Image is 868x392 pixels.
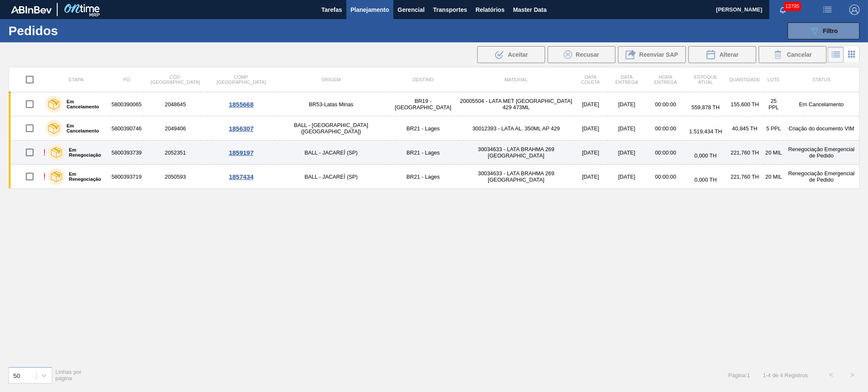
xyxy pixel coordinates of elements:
[110,92,143,116] td: 5800390065
[812,77,830,82] span: Status
[477,46,545,63] button: Aceitar
[689,128,722,135] span: 1.519,434 TH
[787,51,812,58] span: Cancelar
[695,152,717,159] span: 0,000 TH
[209,125,273,132] div: 1856307
[9,165,860,189] a: !Em Renegociação58003937192050593BALL - JACAREÍ (SP)BR21 - Lages30034633 - LATA BRAHMA 269 [GEOGR...
[275,165,387,189] td: BALL - JACAREÍ (SP)
[726,116,763,141] td: 40,845 TH
[607,165,645,189] td: [DATE]
[110,141,143,165] td: 5800393739
[8,26,136,36] h1: Pedidos
[764,165,784,189] td: 20 MIL
[387,92,459,116] td: BR19 - [GEOGRAPHIC_DATA]
[62,123,107,133] label: Em Cancelamento
[821,364,842,386] button: <
[688,46,756,63] button: Alterar
[13,372,20,379] div: 50
[398,5,425,15] span: Gerencial
[719,51,738,58] span: Alterar
[143,116,208,141] td: 2049406
[11,6,52,14] img: TNhmsLtSVTkK8tSr43FrP2fwEKptu5GPRR3wAAAABJRU5ErkJggg==
[618,46,686,63] div: Reenviar SAP
[784,92,860,116] td: Em Cancelamento
[607,116,645,141] td: [DATE]
[43,148,46,157] div: !
[508,51,528,58] span: Aceitar
[9,116,860,141] a: Em Cancelamento58003907462049406BALL - [GEOGRAPHIC_DATA] ([GEOGRAPHIC_DATA])BR21 - Lages30012393 ...
[726,141,763,165] td: 221,760 TH
[65,147,107,157] label: Em Renegociação
[9,92,860,116] a: Em Cancelamento58003900652048645BR53-Latas MinasBR19 - [GEOGRAPHIC_DATA]20005504 - LATA MET [GEOG...
[576,51,599,58] span: Recusar
[646,141,685,165] td: 00:00:00
[209,149,273,156] div: 1859197
[351,5,389,15] span: Planejamento
[784,116,860,141] td: Criação do documento VIM
[784,141,860,165] td: Renegociação Emergencial de Pedido
[728,372,750,378] span: Página : 1
[548,46,615,63] div: Recusar
[695,177,717,183] span: 0,000 TH
[217,75,266,85] span: Comp. [GEOGRAPHIC_DATA]
[459,92,573,116] td: 20005504 - LATA MET [GEOGRAPHIC_DATA] 429 473ML
[787,22,860,39] button: Filtro
[646,165,685,189] td: 00:00:00
[433,5,467,15] span: Transportes
[459,165,573,189] td: 30034633 - LATA BRAHMA 269 [GEOGRAPHIC_DATA]
[143,92,208,116] td: 2048645
[56,369,82,381] span: Linhas por página
[459,116,573,141] td: 30012393 - LATA AL. 350ML AP 429
[123,77,130,82] span: PO
[828,47,844,63] div: Visão em Lista
[110,165,143,189] td: 5800393719
[691,104,720,110] span: 559,878 TH
[842,364,863,386] button: >
[143,165,208,189] td: 2050593
[768,77,780,82] span: Lote
[150,75,200,85] span: Cód. [GEOGRAPHIC_DATA]
[607,141,645,165] td: [DATE]
[275,141,387,165] td: BALL - JACAREÍ (SP)
[763,372,808,378] span: 1 - 4 de 4 Registros
[110,116,143,141] td: 5800390746
[646,92,685,116] td: 00:00:00
[688,46,756,63] div: Alterar Pedido
[321,77,340,82] span: Origem
[822,5,832,15] img: userActions
[65,171,107,182] label: Em Renegociação
[769,4,796,16] button: Notificações
[726,165,763,189] td: 221,760 TH
[844,47,860,63] div: Visão em Cards
[69,77,83,82] span: Etapa
[476,5,504,15] span: Relatórios
[504,77,528,82] span: Material
[764,92,784,116] td: 25 PPL
[209,101,273,108] div: 1855668
[513,5,546,15] span: Master Data
[759,46,826,63] div: Cancelar Pedidos em Massa
[639,51,678,58] span: Reenviar SAP
[387,116,459,141] td: BR21 - Lages
[784,165,860,189] td: Renegociação Emergencial de Pedido
[607,92,645,116] td: [DATE]
[143,141,208,165] td: 2052351
[9,141,860,165] a: !Em Renegociação58003937392052351BALL - JACAREÍ (SP)BR21 - Lages30034633 - LATA BRAHMA 269 [GEOGR...
[321,5,342,15] span: Tarefas
[573,141,607,165] td: [DATE]
[654,75,677,85] span: Hora Entrega
[573,92,607,116] td: [DATE]
[823,28,838,34] span: Filtro
[573,165,607,189] td: [DATE]
[62,99,107,109] label: Em Cancelamento
[764,116,784,141] td: 5 PPL
[729,77,760,82] span: Quantidade
[275,116,387,141] td: BALL - [GEOGRAPHIC_DATA] ([GEOGRAPHIC_DATA])
[412,77,434,82] span: Destino
[275,92,387,116] td: BR53-Latas Minas
[759,46,826,63] button: Cancelar
[726,92,763,116] td: 155,600 TH
[694,75,717,85] span: Estoque atual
